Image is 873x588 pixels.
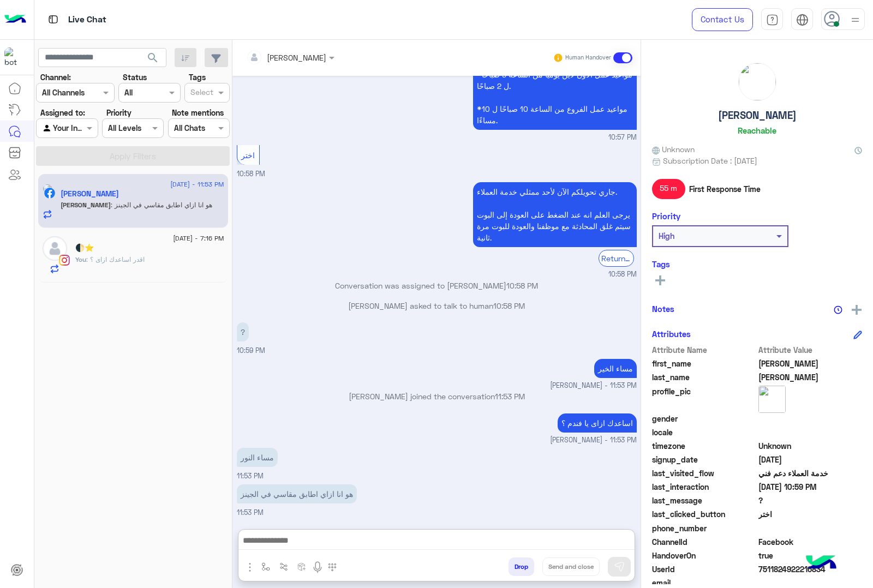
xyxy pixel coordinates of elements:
[758,467,863,479] span: خدمة العملاء دعم فني
[297,562,306,571] img: create order
[237,391,637,402] p: [PERSON_NAME] joined the conversation
[652,495,756,506] span: last_message
[652,467,756,479] span: last_visited_flow
[834,305,842,314] img: notes
[237,346,265,355] span: 10:59 PM
[758,563,863,575] span: 7511824922216834
[542,557,600,576] button: Send and close
[652,413,756,424] span: gender
[241,151,255,160] span: اختر
[275,557,293,575] button: Trigger scenario
[599,250,634,267] div: Return to Bot
[652,481,756,493] span: last_interaction
[279,562,288,571] img: Trigger scenario
[75,255,86,263] span: You
[689,183,761,195] span: First Response Time
[652,563,756,575] span: UserId
[140,48,166,71] button: search
[293,557,311,575] button: create order
[758,508,863,520] span: اختر
[758,536,863,548] span: 0
[43,236,67,261] img: defaultAdmin.png
[506,281,538,290] span: 10:58 PM
[170,179,224,189] span: [DATE] - 11:53 PM
[663,155,757,166] span: Subscription Date : [DATE]
[758,454,863,465] span: 2024-10-08T19:47:30.638Z
[36,146,230,166] button: Apply Filters
[473,65,637,130] p: 2/9/2025, 10:57 PM
[4,47,24,67] img: 713415422032625
[758,386,786,413] img: picture
[237,472,264,480] span: 11:53 PM
[758,550,863,561] span: true
[766,14,779,26] img: tab
[614,561,625,572] img: send message
[495,392,525,401] span: 11:53 PM
[106,107,131,118] label: Priority
[652,440,756,452] span: timezone
[652,371,756,383] span: last_name
[237,484,357,503] p: 2/9/2025, 11:53 PM
[738,125,776,135] h6: Reachable
[237,448,278,467] p: 2/9/2025, 11:53 PM
[237,322,249,341] p: 2/9/2025, 10:59 PM
[237,508,264,517] span: 11:53 PM
[761,8,783,31] a: tab
[652,329,691,339] h6: Attributes
[652,304,674,314] h6: Notes
[4,8,26,31] img: Logo
[44,188,55,199] img: Facebook
[758,495,863,506] span: ?
[172,107,224,118] label: Note mentions
[550,381,637,391] span: [PERSON_NAME] - 11:53 PM
[652,358,756,369] span: first_name
[173,233,224,243] span: [DATE] - 7:16 PM
[594,359,637,378] p: 2/9/2025, 11:53 PM
[796,14,809,26] img: tab
[237,280,637,291] p: Conversation was assigned to [PERSON_NAME]
[758,344,863,356] span: Attribute Value
[68,13,106,27] p: Live Chat
[493,301,525,310] span: 10:58 PM
[237,300,637,311] p: [PERSON_NAME] asked to talk to human
[243,561,256,574] img: send attachment
[558,413,637,433] p: 2/9/2025, 11:53 PM
[509,557,534,576] button: Drop
[652,536,756,548] span: ChannelId
[758,371,863,383] span: Yousef
[652,179,685,199] span: 55 m
[718,109,797,122] h5: [PERSON_NAME]
[550,435,637,446] span: [PERSON_NAME] - 11:53 PM
[75,243,94,253] h5: 🌓⭐️
[652,523,756,534] span: phone_number
[189,71,206,83] label: Tags
[652,454,756,465] span: signup_date
[473,182,637,247] p: 2/9/2025, 10:58 PM
[848,13,862,27] img: profile
[46,13,60,26] img: tab
[59,255,70,266] img: Instagram
[758,440,863,452] span: Unknown
[758,523,863,534] span: null
[852,305,862,315] img: add
[257,557,275,575] button: select flow
[43,184,52,194] img: picture
[652,344,756,356] span: Attribute Name
[86,255,145,263] span: اقدر اساعدك ازاى ؟
[40,107,85,118] label: Assigned to:
[111,201,212,209] span: هو انا ازاي اطابق مقاسي في الجينز
[608,133,637,143] span: 10:57 PM
[652,259,862,269] h6: Tags
[146,51,159,64] span: search
[328,563,337,572] img: make a call
[692,8,753,31] a: Contact Us
[608,269,637,280] span: 10:58 PM
[652,386,756,411] span: profile_pic
[739,63,776,100] img: picture
[189,86,213,100] div: Select
[758,427,863,438] span: null
[758,413,863,424] span: null
[652,550,756,561] span: HandoverOn
[652,427,756,438] span: locale
[758,358,863,369] span: Mustafa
